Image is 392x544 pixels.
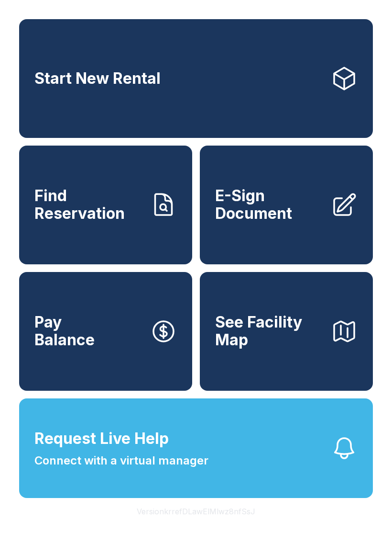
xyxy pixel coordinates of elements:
a: Find Reservation [19,146,192,264]
a: E-Sign Document [200,146,373,264]
span: Start New Rental [34,70,161,88]
a: Start New Rental [19,19,373,138]
span: Pay Balance [34,314,95,349]
span: See Facility Map [215,314,323,349]
button: See Facility Map [200,272,373,391]
span: Request Live Help [34,427,169,450]
span: E-Sign Document [215,187,323,222]
button: PayBalance [19,272,192,391]
span: Connect with a virtual manager [34,452,208,469]
button: Request Live HelpConnect with a virtual manager [19,398,373,498]
button: VersionkrrefDLawElMlwz8nfSsJ [129,498,263,525]
span: Find Reservation [34,187,142,222]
